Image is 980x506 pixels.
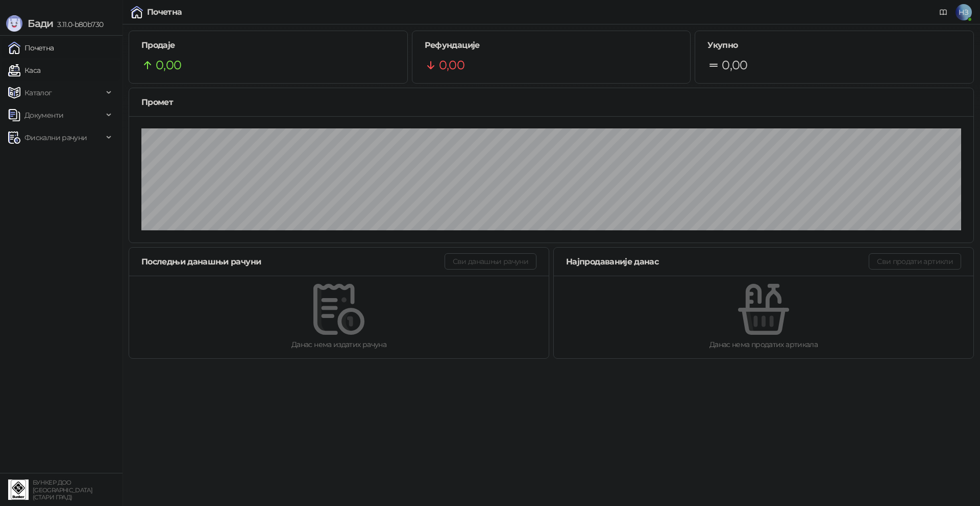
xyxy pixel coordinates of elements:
[425,39,678,51] h5: Рефундације
[28,17,53,30] span: Бади
[156,56,181,75] span: 0,00
[8,38,54,58] a: Почетна
[445,253,536,270] button: Сви данашњи рачуни
[53,20,103,29] span: 3.11.0-b80b730
[33,479,92,501] small: БУНКЕР ДОО [GEOGRAPHIC_DATA] (СТАРИ ГРАД)
[707,39,961,51] h5: Укупно
[722,56,747,75] span: 0,00
[24,127,87,148] span: Фискални рачуни
[955,4,972,20] span: НЗ
[141,96,961,109] div: Промет
[439,56,464,75] span: 0,00
[145,339,532,350] div: Данас нема издатих рачуна
[141,39,395,51] h5: Продаје
[869,253,961,270] button: Сви продати артикли
[24,105,63,125] span: Документи
[570,339,957,350] div: Данас нема продатих артикала
[24,83,52,103] span: Каталог
[8,60,40,81] a: Каса
[935,4,951,20] a: Документација
[141,255,445,268] div: Последњи данашњи рачуни
[8,480,29,500] img: 64x64-companyLogo-d200c298-da26-4023-afd4-f376f589afb5.jpeg
[147,8,182,16] div: Почетна
[6,15,22,32] img: Logo
[566,255,869,268] div: Најпродаваније данас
